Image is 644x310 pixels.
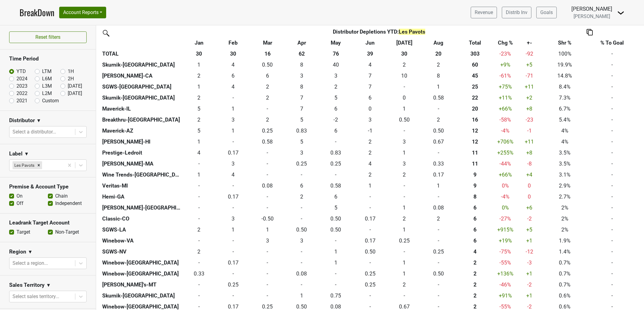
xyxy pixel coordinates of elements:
label: 2023 [16,82,27,90]
th: Jan: activate to sort column ascending [182,37,216,48]
td: -1 [353,125,387,136]
div: 0.83 [286,127,318,135]
td: 0 [421,147,455,158]
td: 1 [216,125,250,136]
div: 7 [354,83,386,91]
th: +-: activate to sort column ascending [516,37,542,48]
span: [PERSON_NAME] [574,13,610,19]
td: 0 [319,136,353,147]
td: 3.08 [285,70,319,81]
div: 16 [457,116,492,124]
div: -71 [518,72,541,80]
div: 0.33 [423,160,454,168]
td: 3.5% [542,158,587,169]
label: L3M [42,82,52,90]
th: Maverick-IL [101,103,182,114]
td: 2 [182,114,216,125]
div: 7 [354,72,386,80]
td: +255 % [494,147,516,158]
div: 0.25 [252,127,283,135]
label: [DATE] [68,82,82,90]
td: 0.584 [421,92,455,103]
label: YTD [16,68,26,75]
th: 62 [285,48,319,59]
td: - [587,92,637,103]
td: -61 % [494,70,516,81]
div: 0.83 [320,149,352,157]
div: 5 [183,105,215,113]
th: 16 [250,48,285,59]
div: 1 [389,105,420,113]
label: Chain [55,192,68,200]
div: 3 [320,72,352,80]
div: - [389,127,420,135]
td: 5.333 [285,114,319,125]
th: TOTAL [101,48,182,59]
div: 7 [286,94,318,102]
td: 2 [353,136,387,147]
td: 0 [250,103,285,114]
td: +66 % [494,103,516,114]
div: 11 [457,160,492,168]
td: 0.5 [250,59,285,70]
div: 2 [423,61,454,69]
td: 1.5 [250,92,285,103]
td: 0 [216,92,250,103]
td: 0 [387,125,421,136]
th: 30 [387,48,421,59]
div: 4 [354,160,386,168]
div: 1 [218,105,249,113]
td: 0 [353,103,387,114]
td: 3.5 [353,59,387,70]
a: Distrib Inv [502,7,531,18]
div: 60 [457,61,492,69]
div: 2 [252,83,283,91]
td: 7.25 [353,81,387,92]
td: 0.833 [285,125,319,136]
label: Non-Target [55,228,79,236]
div: 2 [354,138,386,146]
img: Copy to clipboard [587,29,593,35]
th: SGWS-[GEOGRAPHIC_DATA] [101,81,182,92]
td: 1.833 [250,81,285,92]
div: 0.50 [252,61,283,69]
label: 2021 [16,97,27,104]
label: [DATE] [68,90,82,97]
div: 1 [183,83,215,91]
td: 1.74 [353,147,387,158]
th: [PERSON_NAME]-MA [101,158,182,169]
td: 3.583 [216,59,250,70]
td: +9 % [494,59,516,70]
th: Total: activate to sort column ascending [456,37,494,48]
div: - [423,105,454,113]
label: L2M [42,90,52,97]
span: -23% [499,51,511,57]
td: 1.25 [387,147,421,158]
td: 5.75 [319,125,353,136]
div: 45 [457,72,492,80]
td: 0.5 [421,125,455,136]
div: 3 [354,116,386,124]
td: 5 [285,136,319,147]
div: 5 [183,127,215,135]
div: +11 [518,138,541,146]
div: 2 [183,94,215,102]
img: filter [101,28,110,38]
td: 0 [250,158,285,169]
span: ▼ [28,248,33,256]
th: 44.910 [456,70,494,81]
td: 1.994 [319,81,353,92]
div: +11 [518,83,541,91]
div: 3 [286,72,318,80]
div: 6 [252,72,283,80]
div: -2 [320,116,352,124]
td: +11 % [494,92,516,103]
div: - [252,160,283,168]
td: -1.583 [319,114,353,125]
td: -44 % [494,158,516,169]
th: Prestige-Ledroit [101,147,182,158]
td: 6.33 [216,70,250,81]
td: 2.5 [285,147,319,158]
th: 12.166 [456,125,494,136]
div: 5 [286,138,318,146]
